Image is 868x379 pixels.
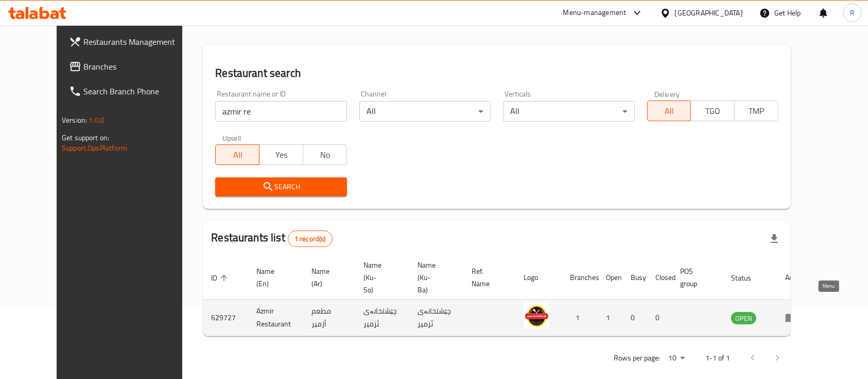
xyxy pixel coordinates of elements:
div: All [503,101,634,122]
span: Get support on: [62,131,109,144]
button: No [303,144,347,165]
td: چێشتخانەی ئزمیر [355,300,409,336]
span: Branches [83,60,194,73]
span: Version: [62,113,87,127]
button: TGO [690,101,735,121]
button: All [647,101,691,121]
td: Azmir Restaurant [248,300,303,336]
span: 1.0.0 [89,113,105,127]
span: Name (Ku-So) [363,259,397,296]
span: Ref. Name [472,265,503,290]
span: POS group [680,265,710,290]
button: Yes [259,144,303,165]
span: 1 record(s) [288,234,332,244]
button: TMP [734,101,778,121]
span: TGO [695,104,731,119]
h2: Restaurants list [211,230,332,247]
span: Status [731,272,765,284]
table: enhanced table [203,256,812,336]
th: Busy [622,256,647,300]
p: 1-1 of 1 [705,352,730,365]
div: Total records count [288,230,333,247]
span: All [220,147,255,162]
th: Open [598,256,622,300]
th: Logo [515,256,562,300]
div: All [359,101,491,122]
a: Support.OpsPlatform [62,141,127,155]
span: R [850,7,855,19]
label: Upsell [222,134,241,141]
span: Name (Ar) [311,265,343,290]
h2: Restaurant search [215,65,778,81]
div: [GEOGRAPHIC_DATA] [675,7,743,19]
a: Search Branch Phone [61,79,202,104]
span: Name (Ku-Ba) [418,259,451,296]
td: 0 [622,300,647,336]
span: Search Branch Phone [83,85,194,97]
input: Search for restaurant name or ID.. [215,101,346,122]
div: Menu-management [563,7,627,19]
span: TMP [739,104,774,119]
span: Search [223,180,338,193]
label: Delivery [654,90,680,97]
span: All [652,104,687,119]
img: Azmir Restaurant [524,303,549,328]
div: Rows per page: [664,351,689,366]
td: مطعم أزمير [303,300,355,336]
span: Restaurants Management [83,36,194,48]
span: No [307,147,343,162]
th: Branches [562,256,598,300]
th: Closed [647,256,672,300]
p: Rows per page: [614,352,660,365]
span: OPEN [731,312,756,324]
td: 1 [562,300,598,336]
td: 629727 [203,300,248,336]
a: Restaurants Management [61,29,202,54]
span: Name (En) [256,265,291,290]
div: OPEN [731,312,756,324]
th: Action [777,256,812,300]
span: ID [211,272,231,284]
a: Branches [61,54,202,79]
td: 1 [598,300,622,336]
button: Search [215,177,346,196]
td: 0 [647,300,672,336]
span: Yes [264,147,299,162]
td: چێشتخانەی ئزمیر [409,300,463,336]
button: All [215,144,259,165]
